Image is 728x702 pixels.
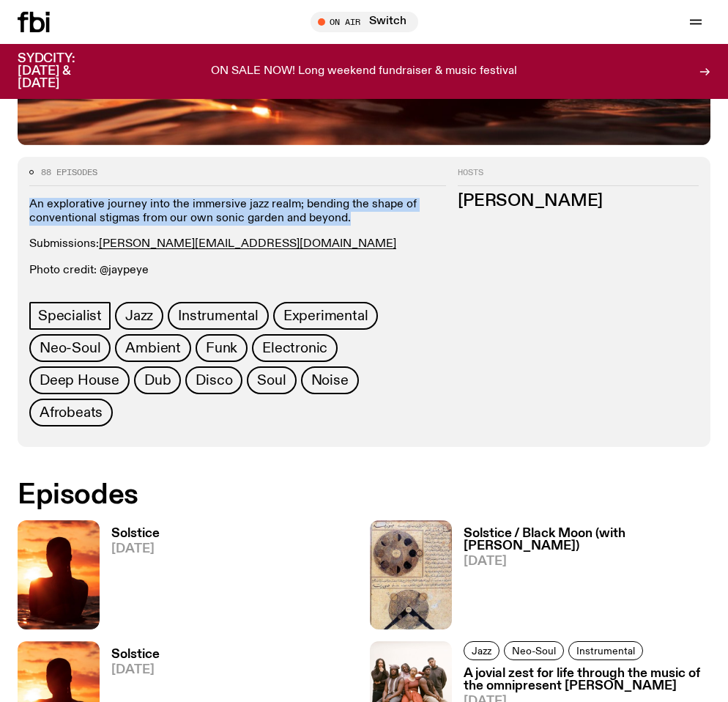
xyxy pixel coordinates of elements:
button: On AirSwitch [311,12,418,32]
h3: Solstice / Black Moon (with [PERSON_NAME]) [464,528,710,553]
h3: SYDCITY: [DATE] & [DATE] [18,53,111,90]
span: Neo-Soul [40,340,100,356]
a: Electronic [252,334,338,362]
span: Instrumental [178,308,259,324]
span: Noise [311,372,349,388]
span: [DATE] [111,543,160,555]
h3: A jovial zest for life through the music of the omnipresent [PERSON_NAME] [464,668,710,692]
img: A girl standing in the ocean as waist level, staring into the rise of the sun. [18,520,100,629]
a: Neo-Soul [29,334,111,362]
h3: [PERSON_NAME] [458,193,699,210]
a: Ambient [115,334,191,362]
span: Deep House [40,372,119,388]
span: Disco [196,372,232,388]
a: Jazz [464,641,499,660]
a: Dub [134,366,181,394]
img: A scanned scripture of medieval islamic astrology illustrating an eclipse [370,520,452,629]
span: Electronic [262,340,327,356]
a: Solstice[DATE] [100,528,160,629]
p: ON SALE NOW! Long weekend fundraiser & music festival [211,65,517,78]
span: Experimental [283,308,368,324]
h3: Solstice [111,528,160,540]
a: Solstice / Black Moon (with [PERSON_NAME])[DATE] [452,528,710,629]
a: Instrumental [568,641,643,660]
span: [DATE] [111,664,160,676]
span: Neo-Soul [512,646,556,657]
span: Specialist [38,308,102,324]
a: Disco [185,366,242,394]
p: Submissions: [29,237,446,251]
p: Photo credit: @jaypeye [29,264,446,278]
h3: Solstice [111,649,160,661]
a: Experimental [273,302,379,330]
h2: Episodes [18,482,710,509]
a: Specialist [29,302,111,330]
a: Afrobeats [29,399,113,426]
a: Neo-Soul [504,641,564,660]
span: Afrobeats [40,404,103,421]
span: Dub [144,372,171,388]
a: Deep House [29,366,130,394]
a: Funk [196,334,248,362]
span: Instrumental [576,646,635,657]
span: 88 episodes [41,169,97,177]
span: Soul [257,372,286,388]
a: Instrumental [168,302,269,330]
span: Funk [206,340,237,356]
h2: Hosts [458,169,699,186]
span: Jazz [472,646,491,657]
a: [PERSON_NAME][EMAIL_ADDRESS][DOMAIN_NAME] [99,238,396,250]
a: Noise [301,366,359,394]
p: An explorative journey into the immersive jazz realm; bending the shape of conventional stigmas f... [29,198,446,226]
a: Soul [247,366,296,394]
span: Jazz [125,308,153,324]
span: Ambient [125,340,181,356]
a: Jazz [115,302,163,330]
span: [DATE] [464,555,710,568]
